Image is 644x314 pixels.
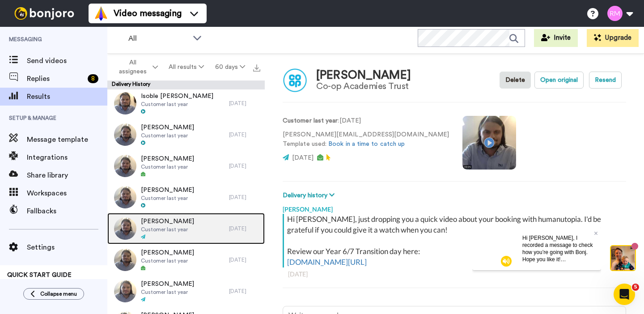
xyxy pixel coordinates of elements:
img: Image of Dan Haste [283,68,307,93]
span: Fallbacks [27,206,107,216]
span: Share library [27,170,107,181]
div: Co-op Academies Trust [316,81,411,91]
span: [PERSON_NAME] [141,154,194,163]
div: [DATE] [229,225,260,232]
div: [DATE] [229,194,260,201]
div: [DATE] [229,288,260,295]
span: Video messaging [114,7,182,20]
span: Results [27,91,107,102]
button: Open original [534,72,584,89]
iframe: Intercom live chat [614,284,635,305]
span: All [128,33,188,44]
img: 5bd9439b-0a8e-464d-a6b8-60a07ade39c5-thumb.jpg [114,249,136,271]
span: [PERSON_NAME] [141,248,194,257]
span: Isoble [PERSON_NAME] [141,92,213,101]
img: c0d206c1-8343-47ab-8de9-93462b90925c-thumb.jpg [114,155,136,177]
button: 60 days [210,59,250,75]
strong: Customer last year [283,118,338,124]
div: Delivery History [107,81,265,89]
a: [PERSON_NAME]Customer last year[DATE] [107,182,265,213]
img: 7033a075-6a6e-49c8-b4a0-b0c93706ea54-thumb.jpg [114,280,136,302]
div: [DATE] [229,100,260,107]
button: Invite [534,29,578,47]
button: Delete [500,72,531,89]
span: Workspaces [27,188,107,199]
span: Settings [27,242,107,253]
div: [DATE] [229,256,260,263]
div: Hi [PERSON_NAME], just dropping you a quick video about your booking with humanutopia. I'd be gra... [287,214,624,267]
button: All assignees [109,55,163,80]
img: 55f0ded1-490c-4b51-b6cc-a4b1390e7fb3-thumb.jpg [114,123,136,146]
span: Customer last year [141,226,194,233]
p: [PERSON_NAME][EMAIL_ADDRESS][DOMAIN_NAME] Template used: [283,130,449,149]
div: 8 [88,74,98,83]
img: mute-white.svg [29,29,39,39]
span: Collapse menu [40,290,77,297]
span: [PERSON_NAME] [141,280,194,289]
span: [PERSON_NAME] [141,186,194,195]
span: [PERSON_NAME] [141,123,194,132]
img: 937200ca-b6c1-44a2-a0a8-e277222a2b14-thumb.jpg [114,186,136,208]
button: Export all results that match these filters now. [250,60,263,74]
span: QUICK START GUIDE [7,272,72,278]
span: Customer last year [141,132,194,139]
img: 1904876f-ab13-4715-8ba4-7151d70df726-thumb.jpg [114,92,136,115]
a: [PERSON_NAME]Customer last year[DATE] [107,244,265,276]
a: [PERSON_NAME]Customer last year[DATE] [107,150,265,182]
a: [PERSON_NAME]Customer last year[DATE] [107,276,265,307]
button: Upgrade [587,29,639,47]
span: Customer last year [141,289,194,296]
img: vm-color.svg [94,6,108,21]
span: 5 [632,284,639,291]
span: Customer last year [141,101,213,108]
p: : [DATE] [283,116,449,126]
a: [DOMAIN_NAME][URL] [287,257,367,267]
div: [PERSON_NAME] [316,69,411,82]
span: [DATE] [292,155,314,161]
span: Customer last year [141,195,194,202]
img: 5087268b-a063-445d-b3f7-59d8cce3615b-1541509651.jpg [1,2,25,26]
span: Hi [PERSON_NAME], I recorded a message to check how you’re going with Bonj. Hope you like it! Let... [50,8,120,64]
div: [DATE] [229,162,260,170]
button: Resend [589,72,622,89]
span: Integrations [27,152,107,163]
span: [PERSON_NAME] [141,217,194,226]
a: Book in a time to catch up [328,141,405,147]
span: Send videos [27,55,107,66]
span: Customer last year [141,163,194,170]
span: All assignees [114,58,151,76]
button: All results [163,59,209,75]
button: Collapse menu [23,288,84,300]
div: [DATE] [288,270,621,279]
div: [DATE] [229,131,260,138]
button: Delivery history [283,191,337,200]
span: Replies [27,73,84,84]
a: [PERSON_NAME]Customer last year[DATE] [107,119,265,150]
img: export.svg [253,64,260,72]
a: [PERSON_NAME]Customer last year[DATE] [107,213,265,244]
a: Isoble [PERSON_NAME]Customer last year[DATE] [107,88,265,119]
img: bj-logo-header-white.svg [11,7,78,20]
div: [PERSON_NAME] [283,200,626,214]
span: Message template [27,134,107,145]
span: Customer last year [141,257,194,264]
img: dfa9ca51-84b0-4620-8f3f-e591bf4ec43e-thumb.jpg [114,217,136,240]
